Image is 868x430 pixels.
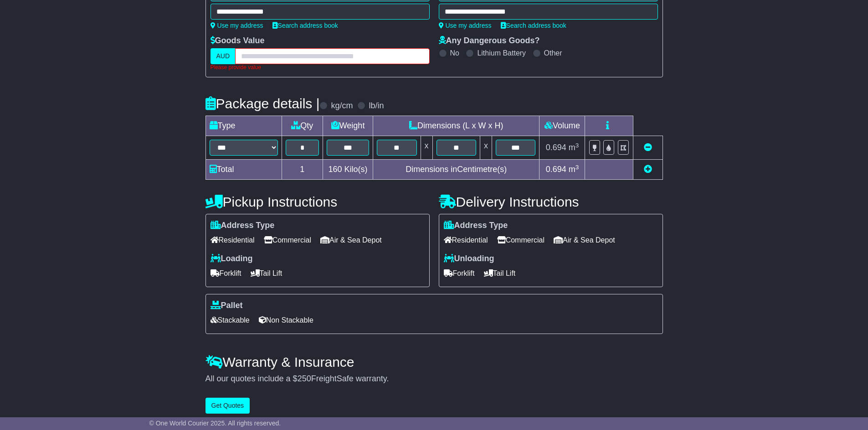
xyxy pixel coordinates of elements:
span: Stackable [211,313,250,327]
span: Commercial [497,233,544,247]
label: Pallet [211,301,243,311]
span: Non Stackable [259,313,313,327]
td: Dimensions (L x W x H) [373,116,539,136]
label: Lithium Battery [477,49,526,57]
span: Forklift [211,266,241,280]
label: Unloading [444,254,494,264]
a: Remove this item [644,143,652,152]
td: Volume [539,116,585,136]
span: 160 [329,165,342,174]
label: Any Dangerous Goods? [439,36,540,46]
a: Use my address [211,22,263,29]
td: x [421,136,432,160]
label: Address Type [444,221,508,231]
span: Air & Sea Depot [320,233,382,247]
h4: Package details | [205,96,320,111]
label: Other [544,49,562,57]
span: 250 [298,374,311,383]
a: Search address book [501,22,566,29]
td: 1 [282,160,323,180]
sup: 3 [575,164,579,171]
td: Qty [282,116,323,136]
span: 0.694 [546,165,566,174]
span: Residential [444,233,488,247]
a: Add new item [644,165,652,174]
td: Type [205,116,282,136]
span: Tail Lift [251,266,282,280]
td: x [480,136,492,160]
div: Please provide value [211,64,430,71]
a: Search address book [272,22,338,29]
a: Use my address [439,22,492,29]
h4: Warranty & Insurance [205,354,663,369]
span: Commercial [264,233,311,247]
label: Goods Value [211,36,265,46]
td: Kilo(s) [323,160,373,180]
span: Residential [211,233,255,247]
button: Get Quotes [205,398,250,414]
span: Air & Sea Depot [554,233,615,247]
span: 0.694 [546,143,566,152]
td: Dimensions in Centimetre(s) [373,160,539,180]
label: AUD [211,48,236,64]
h4: Delivery Instructions [439,194,663,209]
label: lb/in [369,101,384,111]
label: No [450,49,459,57]
span: m [569,143,579,152]
td: Total [205,160,282,180]
span: m [569,165,579,174]
span: © One World Courier 2025. All rights reserved. [149,420,281,427]
label: Loading [211,254,253,264]
sup: 3 [575,142,579,149]
span: Tail Lift [484,266,516,280]
td: Weight [323,116,373,136]
label: Address Type [211,221,275,231]
span: Forklift [444,266,475,280]
label: kg/cm [331,101,353,111]
div: All our quotes include a $ FreightSafe warranty. [205,374,663,384]
h4: Pickup Instructions [205,194,430,209]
